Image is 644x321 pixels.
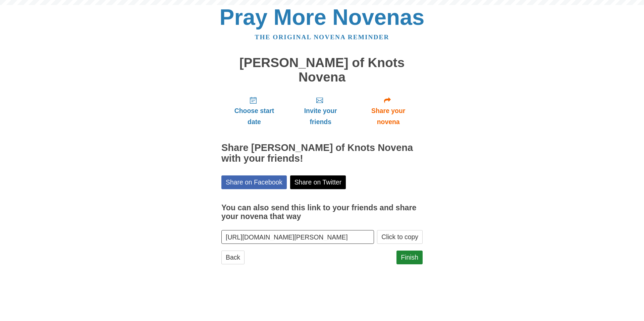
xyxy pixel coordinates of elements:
a: Pray More Novenas [220,5,425,30]
a: Back [221,251,245,264]
span: Share your novena [361,105,416,127]
a: Share on Twitter [290,175,346,189]
a: Finish [396,251,423,264]
a: Share your novena [354,91,423,131]
a: Share on Facebook [221,175,287,189]
span: Invite your friends [294,105,347,127]
span: Choose start date [228,105,280,127]
h2: Share [PERSON_NAME] of Knots Novena with your friends! [221,143,423,164]
h3: You can also send this link to your friends and share your novena that way [221,204,423,221]
a: The original novena reminder [255,34,389,41]
a: Invite your friends [287,91,354,131]
button: Click to copy [377,230,423,244]
a: Choose start date [221,91,287,131]
h1: [PERSON_NAME] of Knots Novena [221,56,423,84]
